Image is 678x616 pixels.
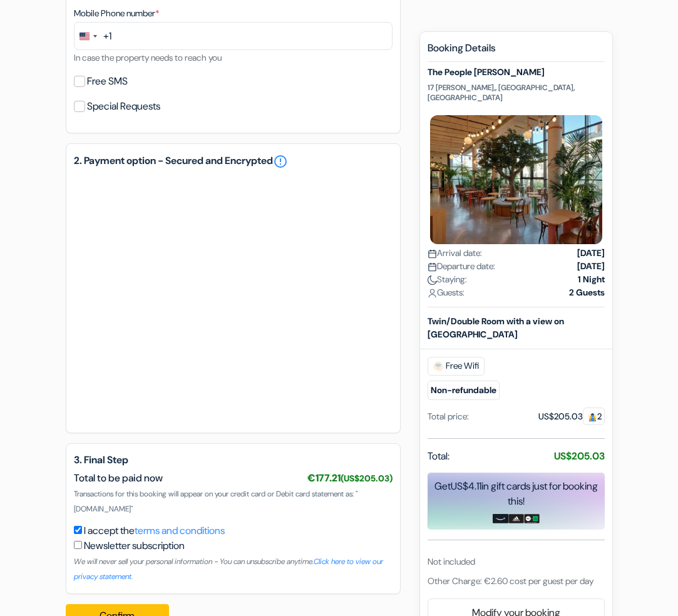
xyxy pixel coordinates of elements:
span: Staying: [428,272,467,285]
strong: US$205.03 [554,449,605,462]
strong: [DATE] [577,246,605,259]
span: Total to be paid now [74,471,163,485]
div: Total price: [428,409,469,423]
small: We will never sell your personal information - You can unsubscribe anytime. [74,557,383,582]
div: Not included [428,555,605,568]
b: Twin/Double Room with a view on [GEOGRAPHIC_DATA] [428,315,564,339]
label: Mobile Phone number [74,7,159,20]
h5: 3. Final Step [74,454,393,466]
span: Transactions for this booking will appear on your credit card or Debit card statement as: "[DOMAI... [74,489,357,514]
div: Get in gift cards just for booking this! [428,478,605,508]
strong: 2 Guests [569,285,605,299]
span: Other Charge: €2.60 cost per guest per day [428,575,593,587]
span: Arrival date: [428,246,482,259]
div: +1 [103,29,111,44]
div: US$205.03 [538,409,605,423]
iframe: Secure payment input frame [86,187,380,410]
img: guest.svg [588,412,597,421]
img: calendar.svg [428,249,437,258]
h5: Booking Details [428,42,605,62]
a: Click here to view our privacy statement. [74,557,383,582]
small: In case the property needs to reach you [74,52,222,63]
span: 2 [583,407,605,424]
a: terms and conditions [135,524,225,537]
span: US$4.11 [451,479,481,492]
span: Departure date: [428,259,495,272]
img: adidas-card.png [508,513,524,523]
label: Newsletter subscription [84,538,185,553]
img: free_wifi.svg [433,361,443,371]
img: user_icon.svg [428,288,437,297]
img: calendar.svg [428,262,437,271]
small: (US$205.03) [341,473,393,484]
small: Non-refundable [428,380,500,399]
a: error_outline [273,154,288,169]
h5: 2. Payment option - Secured and Encrypted [74,154,393,169]
img: uber-uber-eats-card.png [524,513,540,523]
span: Free Wifi [428,356,485,375]
label: I accept the [84,523,225,538]
img: amazon-card-no-text.png [493,513,508,523]
img: moon.svg [428,275,437,284]
label: Special Requests [87,98,160,115]
strong: [DATE] [577,259,605,272]
h5: The People [PERSON_NAME] [428,67,605,78]
button: Change country, selected United States (+1) [74,23,111,49]
strong: 1 Night [578,272,605,285]
span: €177.21 [307,471,393,485]
span: Total: [428,448,449,463]
p: 17 [PERSON_NAME],, [GEOGRAPHIC_DATA], [GEOGRAPHIC_DATA] [428,83,605,103]
span: Guests: [428,285,465,299]
label: Free SMS [87,73,128,90]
